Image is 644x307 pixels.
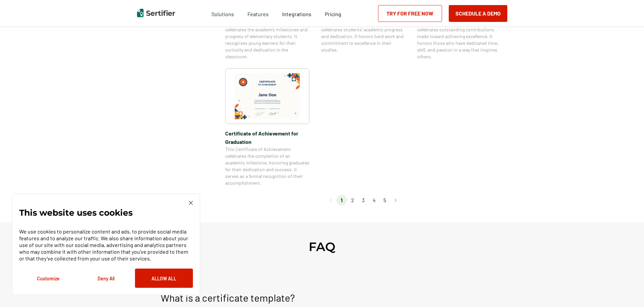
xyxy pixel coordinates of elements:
[347,195,358,206] li: page 2
[225,146,309,186] span: This Certificate of Achievement celebrates the completion of an academic milestone, honoring grad...
[358,195,369,206] li: page 3
[321,20,405,53] span: This Certificate of Achievement celebrates students’ academic progress and dedication. It honors ...
[390,195,401,206] button: Go to next page
[325,9,341,18] a: Pricing
[77,269,135,288] button: Deny All
[225,129,309,146] span: Certificate of Achievement for Graduation
[225,20,309,60] span: This Certificate of Achievement celebrates the academic milestones and progress of elementary stu...
[326,195,336,206] button: Go to previous page
[235,73,300,119] img: Certificate of Achievement for Graduation
[336,195,347,206] li: page 1
[369,195,379,206] li: page 4
[247,9,269,18] span: Features
[135,269,193,288] button: Allow All
[449,5,507,22] button: Schedule a Demo
[161,289,295,306] p: What is a certificate template?
[610,275,644,307] iframe: Chat Widget
[309,239,335,254] h2: FAQ
[282,9,311,18] a: Integrations
[325,11,341,17] span: Pricing
[189,201,193,205] img: Cookie Popup Close
[379,195,390,206] li: page 5
[282,11,311,17] span: Integrations
[211,9,234,18] span: Solutions
[19,228,193,262] p: We use cookies to personalize content and ads, to provide social media features and to analyze ou...
[19,209,133,216] p: This website uses cookies
[378,5,442,22] a: Try for Free Now
[137,9,175,17] img: Sertifier | Digital Credentialing Platform
[417,20,501,60] span: This Olympic Certificate of Appreciation celebrates outstanding contributions made toward achievi...
[19,269,77,288] button: Customize
[225,68,309,186] a: Certificate of Achievement for GraduationCertificate of Achievement for GraduationThis Certificat...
